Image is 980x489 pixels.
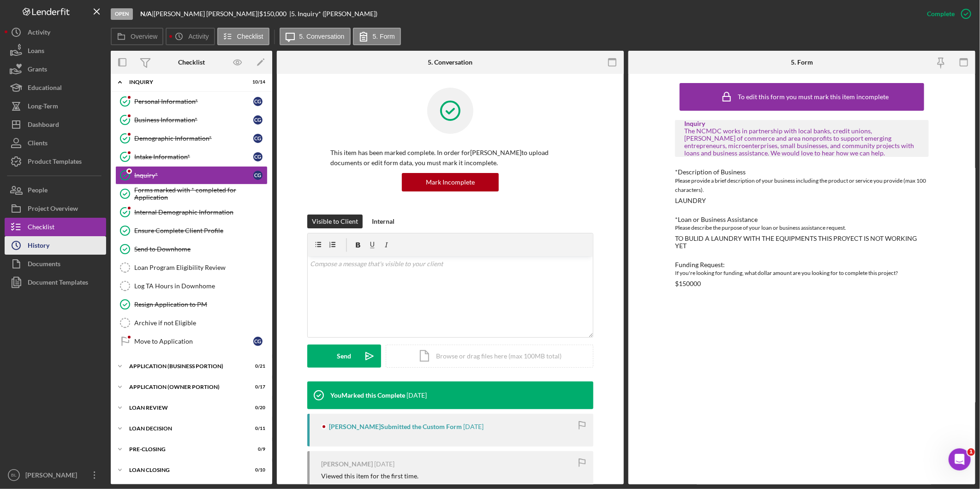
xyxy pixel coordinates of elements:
[115,332,268,351] a: Move to ApplicationCG
[675,261,929,268] div: Funding Request:
[949,448,971,471] iframe: Intercom live chat
[426,173,475,191] div: Mark Incomplete
[253,171,263,180] div: C G
[217,28,269,45] button: Checklist
[134,172,253,179] div: Inquiry*
[129,364,242,369] div: APPLICATION (BUSINESS PORTION)
[28,134,48,155] div: Clients
[23,466,83,487] div: [PERSON_NAME]
[28,78,62,99] div: Educational
[115,185,268,203] a: Forms marked with * completed for Application
[330,392,405,399] div: You Marked this Complete
[134,153,253,161] div: Intake Information*
[918,5,975,23] button: Complete
[289,10,377,18] div: | 5. Inquiry* ([PERSON_NAME])
[134,282,267,290] div: Log TA Hours in Downhome
[374,460,394,468] time: 2025-08-27 13:25
[5,115,106,134] button: Dashboard
[259,10,287,18] span: $150,000
[299,33,345,40] label: 5. Conversation
[684,127,920,157] div: The NCMDC works in partnership with local banks, credit unions, [PERSON_NAME] of commerce and are...
[5,60,106,78] button: Grants
[249,467,265,473] div: 0 / 10
[134,301,267,308] div: Resign Application to PM
[115,111,268,129] a: Business Information*CG
[5,134,106,152] a: Clients
[28,255,60,275] div: Documents
[675,216,929,223] div: *Loan or Business Assistance
[321,460,373,468] div: [PERSON_NAME]
[115,240,268,258] a: Send to Downhome
[115,148,268,166] a: Intake Information*CG
[28,23,50,44] div: Activity
[249,79,265,85] div: 10 / 14
[373,33,395,40] label: 5. Form
[28,199,78,220] div: Project Overview
[5,273,106,292] button: Document Templates
[249,364,265,369] div: 0 / 21
[675,176,929,195] div: Please provide a brief description of your business including the product or service you provide ...
[5,78,106,97] button: Educational
[312,215,358,228] div: Visible to Client
[111,8,133,20] div: Open
[134,319,267,327] div: Archive if not Eligible
[249,384,265,390] div: 0 / 17
[115,203,268,221] a: Internal Demographic Information
[675,168,929,176] div: *Description of Business
[115,92,268,111] a: Personal Information*CG
[237,33,263,40] label: Checklist
[5,42,106,60] button: Loans
[115,295,268,314] a: Resign Application to PM
[463,423,484,430] time: 2025-08-27 13:26
[5,152,106,171] a: Product Templates
[307,345,381,368] button: Send
[253,134,263,143] div: C G
[28,42,44,62] div: Loans
[129,405,242,411] div: LOAN REVIEW
[367,215,399,228] button: Internal
[675,268,929,278] div: If you're looking for funding, what dollar amount are you looking for to complete this project?
[188,33,209,40] label: Activity
[140,10,152,18] b: N/A
[5,466,106,484] button: BL[PERSON_NAME]
[115,314,268,332] a: Archive if not Eligible
[28,60,47,81] div: Grants
[178,59,205,66] div: Checklist
[140,10,154,18] div: |
[253,337,263,346] div: C G
[675,197,706,204] div: LAUNDRY
[684,120,920,127] div: Inquiry
[329,423,462,430] div: [PERSON_NAME] Submitted the Custom Form
[675,235,929,250] div: TO BULID A LAUNDRY WITH THE EQUIPMENTS THIS PROYECT IS NOT WORKING YET
[5,236,106,255] button: History
[28,181,48,202] div: People
[134,227,267,234] div: Ensure Complete Client Profile
[115,166,268,185] a: Inquiry*CG
[428,59,473,66] div: 5. Conversation
[115,129,268,148] a: Demographic Information*CG
[321,472,418,480] div: Viewed this item for the first time.
[28,273,88,294] div: Document Templates
[166,28,215,45] button: Activity
[5,97,106,115] button: Long-Term
[330,148,570,168] p: This item has been marked complete. In order for [PERSON_NAME] to upload documents or edit form d...
[5,181,106,199] a: People
[249,405,265,411] div: 0 / 20
[353,28,401,45] button: 5. Form
[738,93,889,101] div: To edit this form you must mark this item incomplete
[927,5,955,23] div: Complete
[406,392,427,399] time: 2025-09-08 15:29
[131,33,157,40] label: Overview
[129,79,242,85] div: INQUIRY
[134,209,267,216] div: Internal Demographic Information
[5,255,106,273] button: Documents
[134,186,267,201] div: Forms marked with * completed for Application
[5,23,106,42] button: Activity
[154,10,259,18] div: [PERSON_NAME] [PERSON_NAME] |
[134,135,253,142] div: Demographic Information*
